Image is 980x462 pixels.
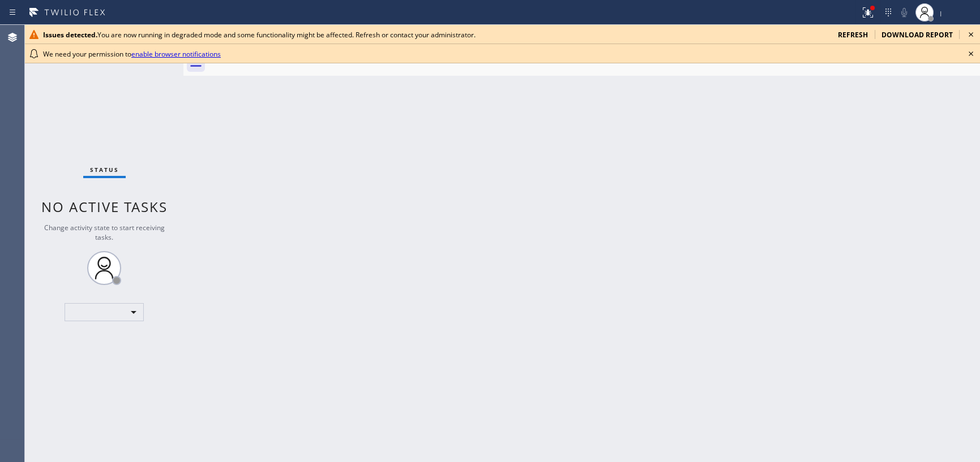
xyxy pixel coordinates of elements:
span: | [939,9,943,17]
span: We need your permission to [43,49,221,59]
span: refresh [838,30,868,40]
span: download report [881,30,953,40]
button: Mute [896,5,912,20]
div: ​ [65,303,144,321]
b: Issues detected. [43,30,97,40]
div: You are now running in degraded mode and some functionality might be affected. Refresh or contact... [43,30,829,40]
span: No active tasks [41,197,168,216]
span: Change activity state to start receiving tasks. [44,223,165,242]
a: enable browser notifications [131,49,221,59]
span: Status [90,166,119,174]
